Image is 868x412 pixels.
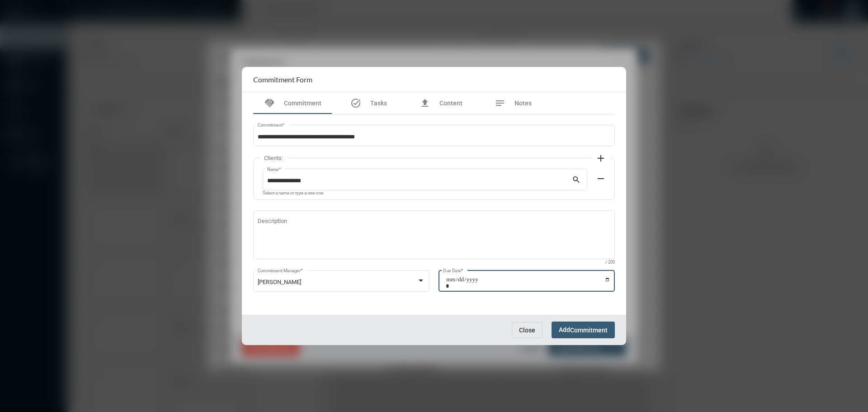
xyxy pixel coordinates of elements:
[514,99,532,107] span: Notes
[258,279,301,285] span: [PERSON_NAME]
[595,173,606,184] mat-icon: remove
[264,98,275,109] mat-icon: handshake
[420,98,430,109] mat-icon: file_upload
[559,326,608,333] span: Add
[572,175,583,186] mat-icon: search
[519,327,535,334] span: Close
[350,98,361,109] mat-icon: task_alt
[253,75,312,84] h2: Commitment Form
[439,99,462,107] span: Content
[595,153,606,164] mat-icon: add
[284,99,321,107] span: Commitment
[552,322,615,338] button: AddCommitment
[259,155,288,161] label: Clients:
[570,327,608,334] span: Commitment
[605,260,615,265] mat-hint: / 200
[263,191,323,196] mat-hint: Select a name or type a new one
[495,98,505,109] mat-icon: notes
[370,99,387,107] span: Tasks
[512,322,542,338] button: Close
